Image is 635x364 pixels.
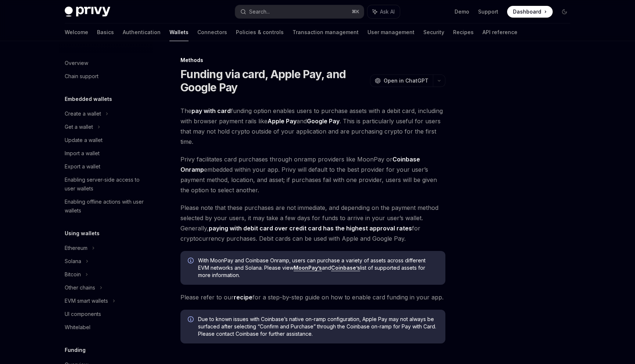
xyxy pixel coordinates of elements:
div: UI components [65,310,101,318]
span: Privy facilitates card purchases through onramp providers like MoonPay or embedded within your ap... [180,154,445,195]
div: Search... [249,7,270,16]
span: The funding option enables users to purchase assets with a debit card, including with browser pay... [180,106,445,147]
a: Transaction management [293,23,359,41]
strong: paying with debit card over credit card has the highest approval rates [209,225,412,232]
svg: Info [188,316,195,324]
span: ⌘ K [352,9,359,15]
a: API reference [482,23,517,41]
div: Enabling offline actions with user wallets [65,197,148,215]
a: Dashboard [507,6,553,18]
a: Demo [455,8,469,15]
div: Enabling server-side access to user wallets [65,175,148,193]
a: Enabling offline actions with user wallets [59,195,153,217]
div: EVM smart wallets [65,296,108,305]
a: Enabling server-side access to user wallets [59,173,153,195]
a: User management [367,23,415,41]
a: UI components [59,307,153,321]
div: Get a wallet [65,123,93,131]
div: Update a wallet [65,136,103,145]
a: Security [423,23,444,41]
button: Open in ChatGPT [370,74,433,87]
img: dark logo [65,7,110,17]
div: Chain support [65,72,98,81]
strong: Google Pay [307,117,340,125]
div: Export a wallet [65,162,100,171]
a: Import a wallet [59,147,153,160]
a: Support [478,8,498,15]
svg: Info [188,258,195,265]
a: MoonPay’s [294,265,322,271]
div: Other chains [65,283,95,292]
div: Bitcoin [65,270,81,279]
div: Whitelabel [65,323,90,332]
div: Create a wallet [65,109,101,118]
button: Ask AI [367,5,400,18]
span: Due to known issues with Coinbase’s native on-ramp configuration, Apple Pay may not always be sur... [198,316,438,338]
a: Welcome [65,23,88,41]
span: Ask AI [380,8,395,15]
a: Overview [59,57,153,70]
a: Whitelabel [59,321,153,334]
button: Toggle dark mode [559,6,570,18]
a: Basics [97,23,114,41]
a: Policies & controls [236,23,284,41]
a: Connectors [197,23,227,41]
h5: Funding [65,346,86,354]
strong: pay with card [191,107,231,114]
div: Methods [180,57,445,64]
span: Dashboard [513,8,541,15]
a: Wallets [169,23,189,41]
a: Chain support [59,70,153,83]
div: Solana [65,257,81,266]
span: Open in ChatGPT [384,77,428,84]
button: Search...⌘K [235,5,364,18]
a: Update a wallet [59,134,153,147]
a: Coinbase’s [331,265,360,271]
a: Recipes [453,23,474,41]
a: recipe [234,294,252,301]
h5: Using wallets [65,229,100,238]
strong: Apple Pay [268,117,297,125]
h5: Embedded wallets [65,95,112,103]
span: Please note that these purchases are not immediate, and depending on the payment method selected ... [180,203,445,244]
a: Export a wallet [59,160,153,173]
div: Ethereum [65,244,87,252]
span: Please refer to our for a step-by-step guide on how to enable card funding in your app. [180,292,445,302]
div: Overview [65,59,88,68]
div: Import a wallet [65,149,100,158]
h1: Funding via card, Apple Pay, and Google Pay [180,68,367,94]
a: Authentication [123,23,161,41]
span: With MoonPay and Coinbase Onramp, users can purchase a variety of assets across different EVM net... [198,257,438,279]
